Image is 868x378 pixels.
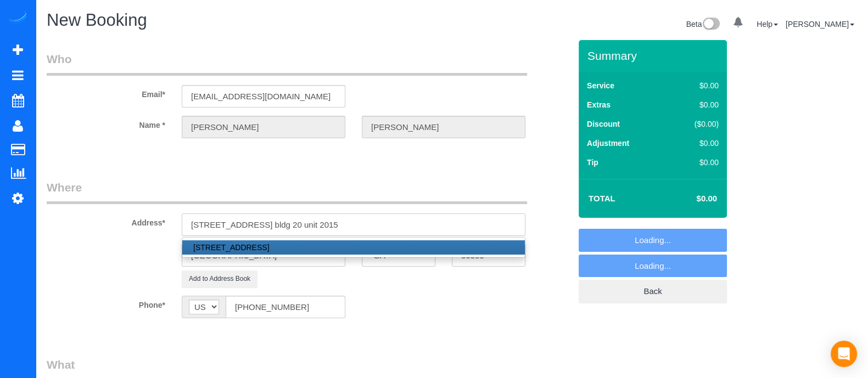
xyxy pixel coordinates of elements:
[786,20,854,29] a: [PERSON_NAME]
[589,194,615,203] strong: Total
[671,99,719,110] div: $0.00
[587,80,614,91] label: Service
[182,85,345,108] input: Email*
[47,179,527,204] legend: Where
[182,270,257,287] button: Add to Address Book
[38,213,173,228] label: Address*
[38,85,173,100] label: Email*
[831,341,857,367] div: Open Intercom Messenger
[686,20,720,29] a: Beta
[587,119,620,129] label: Discount
[38,296,173,311] label: Phone*
[671,138,719,149] div: $0.00
[587,138,629,149] label: Adjustment
[362,116,525,138] input: Last Name*
[226,296,345,318] input: Phone*
[38,116,173,131] label: Name *
[702,18,720,32] img: New interface
[671,157,719,168] div: $0.00
[671,119,719,129] div: ($0.00)
[587,49,721,62] h3: Summary
[587,99,611,110] label: Extras
[47,10,147,30] span: New Booking
[757,20,778,29] a: Help
[579,280,727,303] a: Back
[664,194,717,204] h4: $0.00
[47,51,527,76] legend: Who
[587,157,598,168] label: Tip
[182,240,525,255] a: [STREET_ADDRESS]
[671,80,719,91] div: $0.00
[182,116,345,138] input: First Name*
[7,11,29,26] img: Automaid Logo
